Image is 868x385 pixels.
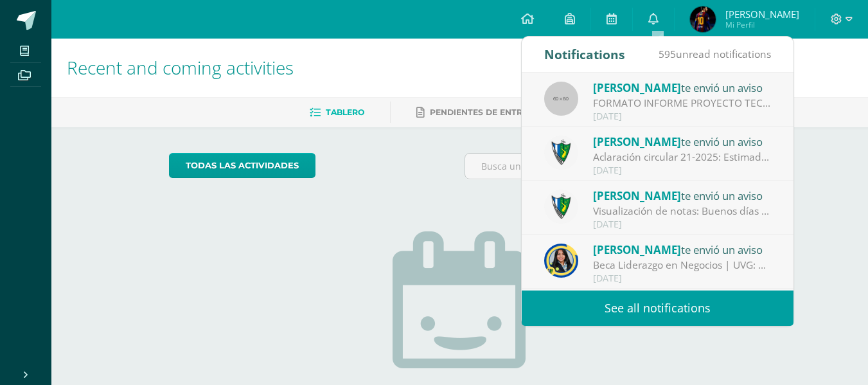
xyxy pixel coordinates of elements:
[544,190,578,224] img: 9f174a157161b4ddbe12118a61fed988.png
[593,188,681,203] span: [PERSON_NAME]
[593,219,772,230] div: [DATE]
[593,273,772,284] div: [DATE]
[310,102,364,123] a: Tablero
[465,154,750,179] input: Busca una actividad próxima aquí...
[544,136,578,170] img: 9f174a157161b4ddbe12118a61fed988.png
[725,8,799,21] span: [PERSON_NAME]
[593,80,681,95] span: [PERSON_NAME]
[593,96,772,111] div: FORMATO INFORME PROYECTO TECNOLÓGICO: Alumnos Graduandos: Por este medio se adjunta el formato en...
[544,244,578,278] img: 9385da7c0ece523bc67fca2554c96817.png
[725,19,799,30] span: Mi Perfil
[593,242,681,257] span: [PERSON_NAME]
[593,187,772,204] div: te envió un aviso
[544,82,578,116] img: 60x60
[593,258,772,273] div: Beca Liderazgo en Negocios | UVG: Gusto en saludarlos chicos, que estén brillando en su práctica....
[593,134,681,149] span: [PERSON_NAME]
[67,55,294,80] span: Recent and coming activities
[690,6,716,32] img: 1e26687f261d44f246eaf5750538126e.png
[593,165,772,176] div: [DATE]
[593,79,772,96] div: te envió un aviso
[169,153,315,178] a: todas las Actividades
[593,150,772,165] div: Aclaración circular 21-2025: Estimados padres y estudiantes, es un gusto saludarlos. Únicamente c...
[522,291,793,326] a: See all notifications
[593,111,772,122] div: [DATE]
[430,107,540,117] span: Pendientes de entrega
[326,107,364,117] span: Tablero
[593,133,772,150] div: te envió un aviso
[593,204,772,219] div: Visualización de notas: Buenos días estimados padres y estudiantes, es un gusto saludarlos. Por e...
[659,47,676,61] span: 595
[416,102,540,123] a: Pendientes de entrega
[593,241,772,258] div: te envió un aviso
[544,37,625,72] div: Notifications
[659,47,771,61] span: unread notifications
